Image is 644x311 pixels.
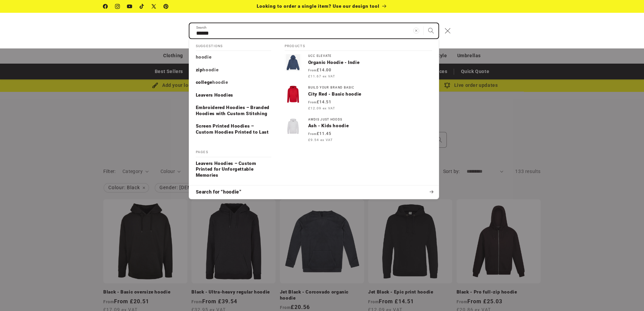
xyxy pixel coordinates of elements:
[196,79,212,85] span: college
[308,74,335,79] span: £11.67 ex VAT
[212,79,228,85] mark: hoodie
[308,123,432,129] p: Ash - Kids hoodie
[308,132,317,136] span: From
[308,86,432,90] div: Build Your Brand Basic
[196,39,271,51] h2: Suggestions
[409,23,424,38] button: Clear search term
[285,54,301,71] img: Organic Hoodie - Indie
[278,114,439,146] a: AWDis Just HoodsAsh - Kids hoodie From£11.45 £9.54 ex VAT
[257,3,380,9] span: Looking to order a single item? Use our design tool
[308,69,317,72] span: From
[529,238,644,311] iframe: Chat Widget
[196,145,271,157] h2: Pages
[308,54,432,58] div: UCC Elevate
[196,123,271,135] p: Screen Printed Hoodies – Custom Hoodies Printed to Last
[196,189,242,196] span: Search for “hoodie”
[196,67,219,73] p: zip hoodie
[308,106,335,111] span: £12.09 ex VAT
[196,92,233,98] p: Leavers Hoodies
[278,51,439,82] a: UCC ElevateOrganic Hoodie - Indie From£14.00 £11.67 ex VAT
[424,23,438,38] button: Search
[196,67,203,72] span: zip
[308,100,331,104] strong: £14.51
[278,82,439,114] a: Build Your Brand BasicCity Red - Basic hoodie From£14.51 £12.09 ex VAT
[196,54,212,60] mark: hoodie
[196,54,212,60] p: hoodie
[189,101,278,120] a: Embroidered Hoodies – Branded Hoodies with Custom Stitching
[189,157,278,182] a: Leavers Hoodies – Custom Printed for Unforgettable Memories
[196,79,228,85] p: college hoodie
[196,161,271,178] p: Leavers Hoodies – Custom Printed for Unforgettable Memories
[308,131,331,136] strong: £11.45
[189,76,278,89] a: college hoodie
[308,118,432,122] div: AWDis Just Hoods
[308,68,331,72] strong: £14.00
[308,101,317,104] span: From
[308,60,432,66] p: Organic Hoodie - Indie
[440,23,455,38] button: Close
[189,64,278,76] a: zip hoodie
[308,91,432,97] p: City Red - Basic hoodie
[189,89,278,102] a: Leavers Hoodies
[308,137,333,142] span: £9.54 ex VAT
[196,105,271,116] p: Embroidered Hoodies – Branded Hoodies with Custom Stitching
[189,120,278,138] a: Screen Printed Hoodies – Custom Hoodies Printed to Last
[203,67,218,72] mark: hoodie
[285,118,301,135] img: Kids hoodie
[285,86,301,103] img: Basic hoodie
[189,51,278,64] a: hoodie
[285,39,432,51] h2: Products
